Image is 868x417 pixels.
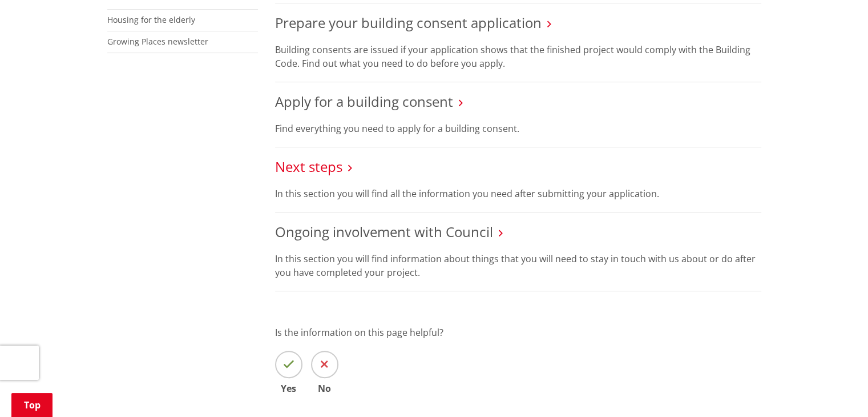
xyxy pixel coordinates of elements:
[275,157,342,176] a: Next steps
[275,187,761,201] p: In this section you will find all the information you need after submitting your application.
[107,14,195,25] a: Housing for the elderly
[107,36,208,47] a: Growing Places newsletter
[275,326,761,339] p: Is the information on this page helpful?
[275,252,761,279] p: In this section you will find information about things that you will need to stay in touch with u...
[275,92,453,111] a: Apply for a building consent
[815,369,857,410] iframe: Messenger Launcher
[275,384,302,393] span: Yes
[311,384,338,393] span: No
[11,393,53,417] a: Top
[275,122,761,135] p: Find everything you need to apply for a building consent.
[275,43,761,70] p: Building consents are issued if your application shows that the finished project would comply wit...
[275,13,542,32] a: Prepare your building consent application
[275,222,493,241] a: Ongoing involvement with Council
